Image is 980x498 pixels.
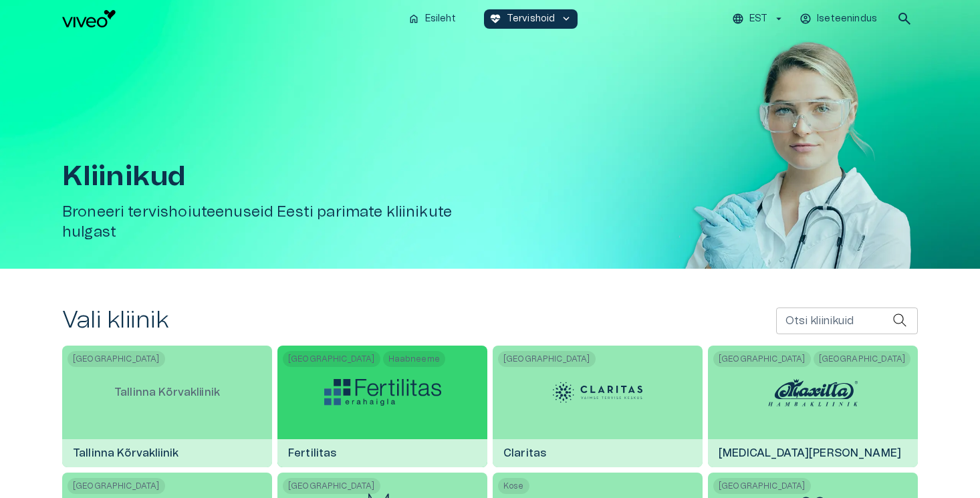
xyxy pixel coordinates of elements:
[62,346,272,467] a: [GEOGRAPHIC_DATA]Tallinna KõrvakliinikTallinna Kõrvakliinik
[493,435,557,471] h6: Claritas
[62,10,397,27] a: Navigate to homepage
[493,346,703,467] a: [GEOGRAPHIC_DATA]Claritas logoClaritas
[68,478,165,494] span: [GEOGRAPHIC_DATA]
[798,9,880,29] button: Iseteenindus
[277,346,487,467] a: [GEOGRAPHIC_DATA]HaabneemeFertilitas logoFertilitas
[283,351,380,367] span: [GEOGRAPHIC_DATA]
[507,12,556,26] p: Tervishoid
[104,374,231,411] p: Tallinna Kõrvakliinik
[708,346,918,467] a: [GEOGRAPHIC_DATA][GEOGRAPHIC_DATA]Maxilla Hambakliinik logo[MEDICAL_DATA][PERSON_NAME]
[896,11,912,27] span: search
[408,13,420,25] span: home
[498,478,529,494] span: Kose
[62,306,168,335] h2: Vali kliinik
[713,351,811,367] span: [GEOGRAPHIC_DATA]
[730,9,787,29] button: EST
[713,478,811,494] span: [GEOGRAPHIC_DATA]
[814,351,911,367] span: [GEOGRAPHIC_DATA]
[324,379,441,406] img: Fertilitas logo
[62,161,495,192] h1: Kliinikud
[402,9,463,29] button: homeEsileht
[498,351,596,367] span: [GEOGRAPHIC_DATA]
[283,478,380,494] span: [GEOGRAPHIC_DATA]
[763,372,863,412] img: Maxilla Hambakliinik logo
[708,435,912,471] h6: [MEDICAL_DATA][PERSON_NAME]
[425,12,456,26] p: Esileht
[489,13,501,25] span: ecg_heart
[62,203,495,242] h5: Broneeri tervishoiuteenuseid Eesti parimate kliinikute hulgast
[383,351,445,367] span: Haabneeme
[560,13,572,25] span: keyboard_arrow_down
[547,372,648,412] img: Claritas logo
[62,10,116,27] img: Viveo logo
[817,12,877,26] p: Iseteenindus
[749,12,767,26] p: EST
[484,9,578,29] button: ecg_heartTervishoidkeyboard_arrow_down
[62,435,189,471] h6: Tallinna Kõrvakliinik
[277,435,348,471] h6: Fertilitas
[891,5,918,32] button: open search modal
[68,351,165,367] span: [GEOGRAPHIC_DATA]
[650,37,918,439] img: Woman with doctor's equipment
